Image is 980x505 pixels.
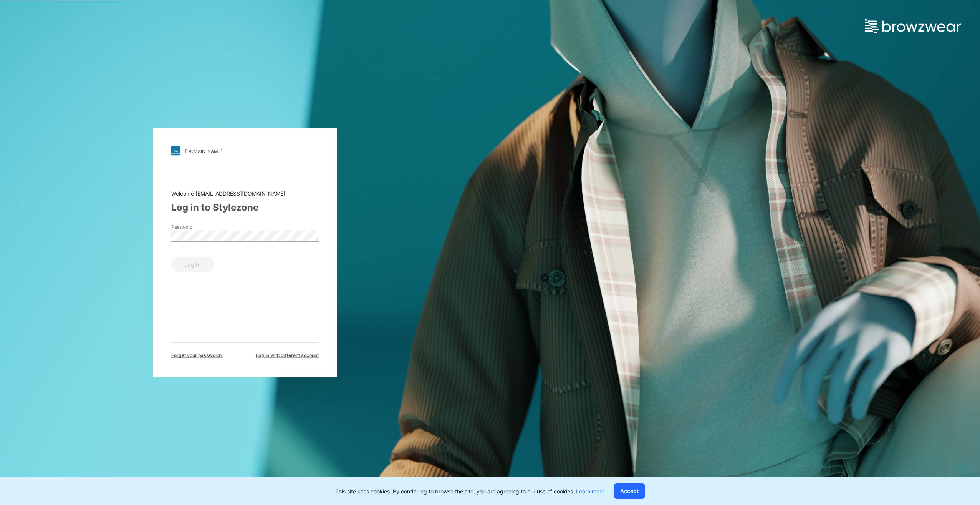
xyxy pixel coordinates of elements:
div: Log in to Stylezone [171,201,319,214]
span: Forget your password? [171,352,223,359]
img: browzwear-logo.e42bd6dac1945053ebaf764b6aa21510.svg [865,19,961,33]
div: Welcome [EMAIL_ADDRESS][DOMAIN_NAME] [171,189,319,198]
label: Password [171,224,225,231]
div: [DOMAIN_NAME] [185,148,222,154]
button: Accept [614,483,645,499]
span: Log in with different account [256,352,319,359]
a: [DOMAIN_NAME] [171,146,319,156]
img: stylezone-logo.562084cfcfab977791bfbf7441f1a819.svg [171,146,180,156]
a: Learn more [576,488,604,495]
p: This site uses cookies. By continuing to browse the site, you are agreeing to our use of cookies. [335,487,604,495]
